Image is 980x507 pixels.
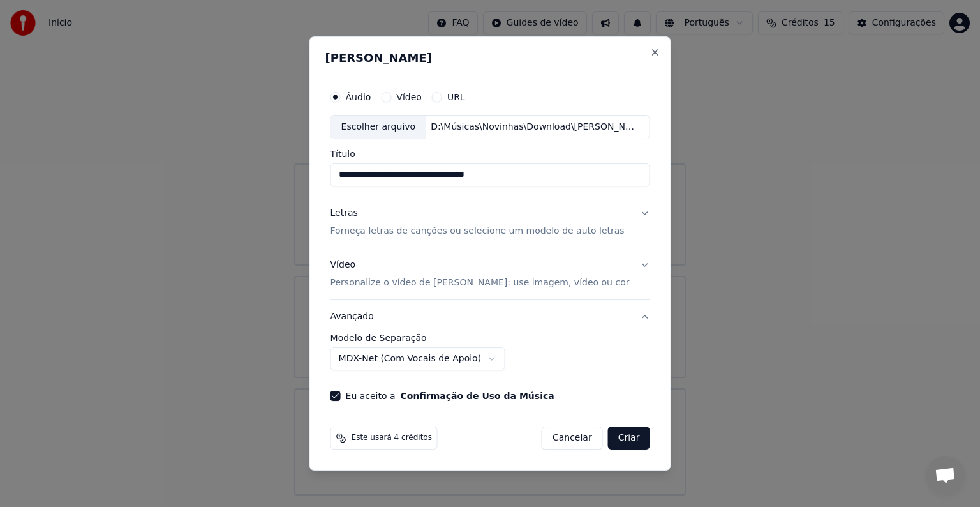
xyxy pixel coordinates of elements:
label: Título [330,149,650,158]
p: Personalize o vídeo de [PERSON_NAME]: use imagem, vídeo ou cor [330,276,630,289]
button: Eu aceito a [401,391,554,400]
label: Eu aceito a [346,391,554,400]
button: VídeoPersonalize o vídeo de [PERSON_NAME]: use imagem, vídeo ou cor [330,248,650,299]
p: Forneça letras de canções ou selecione um modelo de auto letras [330,225,625,238]
button: LetrasForneça letras de canções ou selecione um modelo de auto letras [330,197,650,248]
button: Cancelar [542,427,603,450]
label: Áudio [346,93,371,102]
h2: [PERSON_NAME] [325,52,655,64]
div: Letras [330,207,358,220]
button: Avançado [330,300,650,333]
div: Vídeo [330,259,630,289]
div: Escolher arquivo [331,116,426,139]
label: URL [447,93,465,102]
div: Avançado [330,333,650,381]
span: Este usará 4 créditos [352,433,432,443]
label: Modelo de Separação [330,333,650,342]
label: Vídeo [396,93,422,102]
button: Criar [608,427,650,450]
div: D:\Músicas\Novinhas\Download\[PERSON_NAME], [PERSON_NAME] - Sua Boca Mente.mp3 [426,121,642,133]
